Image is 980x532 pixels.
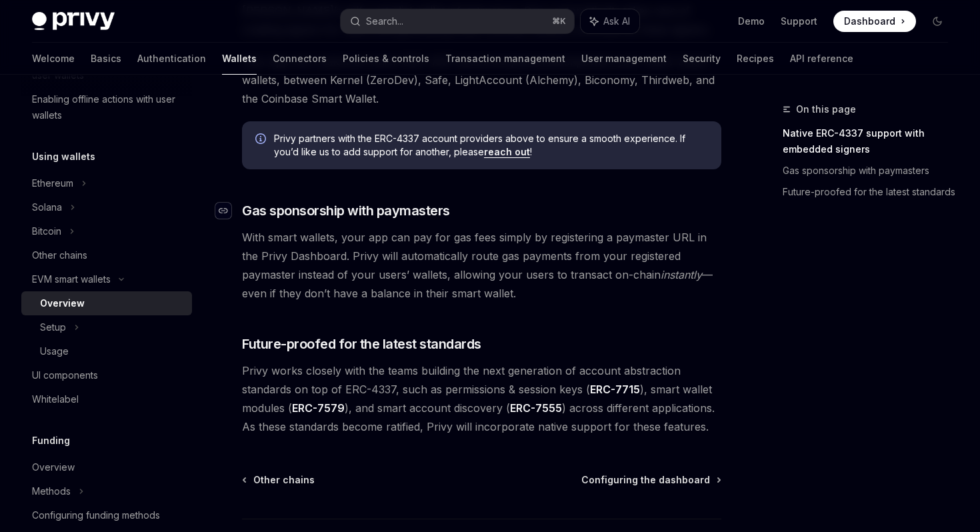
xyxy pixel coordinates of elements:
[242,52,721,108] span: Your app can customize which ERC-4337 account powers your users’ smart wallets, between Kernel (Z...
[833,11,916,32] a: Dashboard
[273,43,327,75] a: Connectors
[366,13,403,29] div: Search...
[32,223,61,239] div: Bitcoin
[32,367,98,383] div: UI components
[32,483,71,499] div: Methods
[484,146,530,158] a: reach out
[927,11,948,32] button: Toggle dark mode
[581,9,639,33] button: Ask AI
[32,459,75,475] div: Overview
[341,9,573,33] button: Search...⌘K
[222,43,257,75] a: Wallets
[21,455,192,479] a: Overview
[21,363,192,387] a: UI components
[32,247,87,263] div: Other chains
[91,43,121,75] a: Basics
[603,15,630,28] span: Ask AI
[242,228,721,303] span: With smart wallets, your app can pay for gas fees simply by registering a paymaster URL in the Pr...
[32,507,160,523] div: Configuring funding methods
[21,387,192,411] a: Whitelabel
[581,473,720,487] a: Configuring the dashboard
[40,343,69,359] div: Usage
[790,43,853,75] a: API reference
[581,473,710,487] span: Configuring the dashboard
[21,339,192,363] a: Usage
[255,133,269,147] svg: Info
[242,201,450,220] span: Gas sponsorship with paymasters
[32,433,70,449] h5: Funding
[292,401,345,415] a: ERC-7579
[32,149,95,165] h5: Using wallets
[32,271,111,287] div: EVM smart wallets
[661,268,702,281] em: instantly
[783,160,959,181] a: Gas sponsorship with paymasters
[32,12,115,31] img: dark logo
[796,101,856,117] span: On this page
[21,243,192,267] a: Other chains
[32,391,79,407] div: Whitelabel
[32,43,75,75] a: Welcome
[737,43,774,75] a: Recipes
[40,319,66,335] div: Setup
[683,43,721,75] a: Security
[242,335,481,353] span: Future-proofed for the latest standards
[40,295,85,311] div: Overview
[274,132,708,159] span: Privy partners with the ERC-4337 account providers above to ensure a smooth experience. If you’d ...
[21,291,192,315] a: Overview
[590,383,640,397] a: ERC-7715
[215,201,242,220] a: Navigate to header
[137,43,206,75] a: Authentication
[21,87,192,127] a: Enabling offline actions with user wallets
[552,16,566,27] span: ⌘ K
[738,15,765,28] a: Demo
[445,43,565,75] a: Transaction management
[783,181,959,203] a: Future-proofed for the latest standards
[32,91,184,123] div: Enabling offline actions with user wallets
[844,15,895,28] span: Dashboard
[581,43,667,75] a: User management
[343,43,429,75] a: Policies & controls
[783,123,959,160] a: Native ERC-4337 support with embedded signers
[781,15,817,28] a: Support
[243,473,315,487] a: Other chains
[253,473,315,487] span: Other chains
[32,199,62,215] div: Solana
[21,503,192,527] a: Configuring funding methods
[32,175,73,191] div: Ethereum
[242,361,721,436] span: Privy works closely with the teams building the next generation of account abstraction standards ...
[510,401,562,415] a: ERC-7555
